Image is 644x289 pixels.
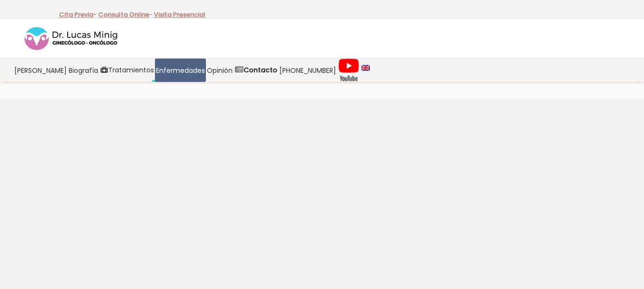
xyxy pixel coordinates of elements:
[59,10,93,19] a: Cita Previa
[244,65,277,75] strong: Contacto
[69,65,98,76] span: Biografía
[68,59,99,82] a: Biografía
[156,65,205,76] span: Enfermedades
[206,59,234,82] a: Opinión
[279,65,336,76] span: [PHONE_NUMBER]
[99,59,155,82] a: Tratamientos
[234,59,278,82] a: Contacto
[98,10,149,19] a: Consulta Online
[361,65,370,70] img: language english
[13,59,68,82] a: [PERSON_NAME]
[278,59,337,82] a: [PHONE_NUMBER]
[207,65,233,76] span: Opinión
[14,65,67,76] span: [PERSON_NAME]
[98,9,153,21] p: -
[337,59,360,82] a: Videos Youtube Ginecología
[154,10,205,19] a: Visita Presencial
[338,58,359,82] img: Videos Youtube Ginecología
[108,65,154,76] span: Tratamientos
[155,59,206,82] a: Enfermedades
[360,59,371,82] a: language english
[59,9,97,21] p: -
